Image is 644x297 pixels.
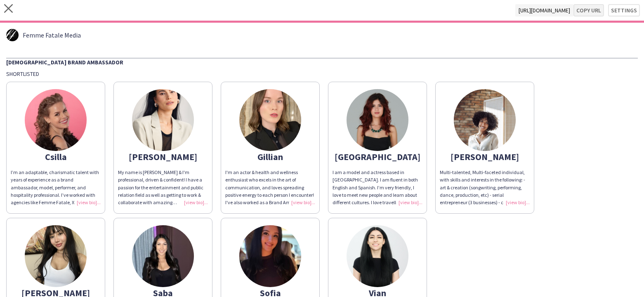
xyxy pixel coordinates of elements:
div: Multi-talented, Multi-faceted individual, with skills and interests in the following: - art & cre... [440,169,530,206]
div: [DEMOGRAPHIC_DATA] Brand Ambassador [6,58,638,66]
img: thumb-ccd8f9e4-34f5-45c6-b702-e2d621c1b25d.jpg [454,89,516,151]
div: Vian [333,289,422,297]
div: Csilla [11,153,101,160]
button: Copy url [573,4,604,16]
div: Saba [118,289,208,297]
div: I am a model and actress based in [GEOGRAPHIC_DATA]. I am fluent in both English and Spanish. I’m... [333,169,422,206]
img: thumb-4404051c-6014-4609-84ce-abbf3c8e62f3.jpg [239,225,301,287]
div: Gillian [225,153,315,160]
span: [URL][DOMAIN_NAME] [515,4,573,16]
div: [PERSON_NAME] [118,153,208,160]
div: Shortlisted [6,70,638,78]
div: [PERSON_NAME] [440,153,530,160]
img: thumb-6884580e3ef63.jpg [25,89,87,151]
span: Femme Fatale Media [23,31,81,39]
img: thumb-5d261e8036265.jpg [6,29,19,41]
div: [GEOGRAPHIC_DATA] [333,153,422,160]
div: My name is [PERSON_NAME] & I'm professional, driven & confident! I have a passion for the enterta... [118,169,208,206]
img: thumb-68a7447e5e02d.png [132,89,194,151]
button: Settings [608,4,640,16]
img: thumb-4ef09eab-5109-47b9-bb7f-77f7103c1f44.jpg [25,225,87,287]
img: thumb-687557a3ccd97.jpg [132,225,194,287]
div: I’m an adaptable, charismatic talent with years of experience as a brand ambassador, model, perfo... [11,169,101,206]
span: I'm an actor & health and wellness enthusiast who excels in the art of communication, and loves s... [225,169,314,220]
img: thumb-35fa3feb-fcf2-430b-b907-b0b90241f34d.jpg [347,89,408,151]
img: thumb-39854cd5-1e1b-4859-a9f5-70b3ac76cbb6.jpg [347,225,408,287]
img: thumb-686ed2b01dae5.jpeg [239,89,301,151]
div: Sofia [225,289,315,297]
div: [PERSON_NAME] [11,289,101,297]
